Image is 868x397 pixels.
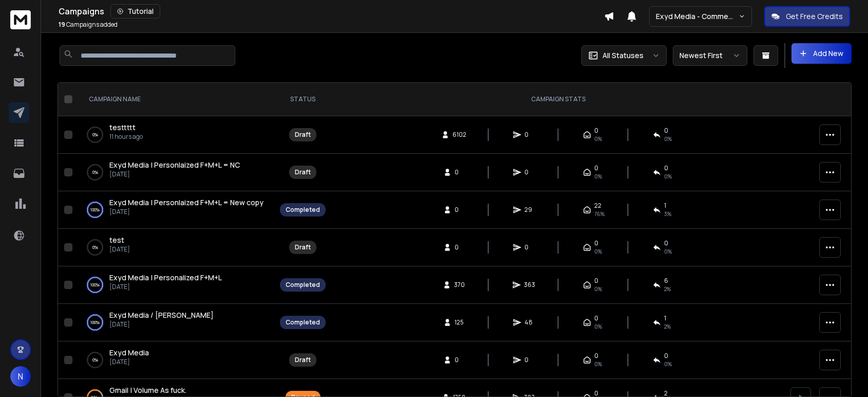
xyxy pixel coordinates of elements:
[77,116,274,154] td: 0%testtttt11 hours ago
[594,247,602,256] span: 0%
[109,385,186,395] a: Gmail | Volume As fuck.
[594,135,602,143] span: 0%
[664,210,671,218] span: 3 %
[77,191,274,229] td: 100%Exyd Media | Personlaized F+M+L = New copy[DATE]
[664,352,668,360] span: 0
[524,356,535,364] span: 0
[594,202,601,210] span: 22
[286,318,320,327] div: Completed
[673,45,747,66] button: Newest First
[59,21,118,29] p: Campaigns added
[90,280,100,290] p: 100 %
[92,167,98,177] p: 0 %
[77,341,274,379] td: 0%Exyd Media[DATE]
[109,133,143,141] p: 11 hours ago
[90,317,100,328] p: 100 %
[109,320,214,329] p: [DATE]
[594,277,598,285] span: 0
[455,168,465,176] span: 0
[594,314,598,322] span: 0
[602,50,644,61] p: All Statuses
[452,131,466,139] span: 6102
[109,310,214,320] a: Exyd Media / [PERSON_NAME]
[59,4,604,19] div: Campaigns
[455,206,465,214] span: 0
[664,164,668,172] span: 0
[286,281,320,289] div: Completed
[109,348,149,357] span: Exyd Media
[295,356,311,364] div: Draft
[109,160,240,170] a: Exyd Media | Personlaized F+M+L = NC
[791,43,852,64] button: Add New
[594,127,598,135] span: 0
[77,83,274,116] th: CAMPAIGN NAME
[77,266,274,304] td: 100%Exyd Media | Personalized F+M+L[DATE]
[109,170,240,178] p: [DATE]
[295,243,311,251] div: Draft
[109,348,149,358] a: Exyd Media
[455,356,465,364] span: 0
[77,229,274,266] td: 0%test[DATE]
[77,154,274,191] td: 0%Exyd Media | Personlaized F+M+L = NC[DATE]
[594,172,602,181] span: 0%
[295,131,311,139] div: Draft
[109,197,263,207] span: Exyd Media | Personlaized F+M+L = New copy
[656,11,739,22] p: Exyd Media - Commercial Cleaning
[664,277,668,285] span: 6
[524,131,535,139] span: 0
[664,322,671,331] span: 2 %
[524,206,535,214] span: 29
[109,245,130,254] p: [DATE]
[109,310,214,320] span: Exyd Media / [PERSON_NAME]
[90,205,100,215] p: 100 %
[92,242,98,252] p: 0 %
[664,202,666,210] span: 1
[664,172,672,181] span: 0%
[109,197,263,208] a: Exyd Media | Personlaized F+M+L = New copy
[455,243,465,251] span: 0
[664,314,666,322] span: 1
[59,20,65,29] span: 19
[524,243,535,251] span: 0
[594,322,602,331] span: 0%
[77,304,274,341] td: 100%Exyd Media / [PERSON_NAME][DATE]
[664,285,671,293] span: 2 %
[664,239,668,247] span: 0
[454,281,465,289] span: 370
[524,318,535,327] span: 48
[594,352,598,360] span: 0
[664,135,672,143] span: 0%
[109,235,124,245] a: test
[332,83,784,116] th: CAMPAIGN STATS
[109,208,263,216] p: [DATE]
[92,355,98,365] p: 0 %
[594,360,602,368] span: 0%
[594,285,602,293] span: 0%
[295,168,311,176] div: Draft
[764,6,850,27] button: Get Free Credits
[109,283,222,291] p: [DATE]
[594,210,605,218] span: 76 %
[109,273,222,283] a: Exyd Media | Personalized F+M+L
[594,239,598,247] span: 0
[664,247,672,256] span: 0%
[10,366,31,387] button: N
[286,206,320,214] div: Completed
[664,127,668,135] span: 0
[92,130,98,140] p: 0 %
[109,122,136,133] a: testtttt
[274,83,332,116] th: STATUS
[594,164,598,172] span: 0
[109,358,149,366] p: [DATE]
[110,4,160,19] button: Tutorial
[455,318,465,327] span: 125
[524,168,535,176] span: 0
[664,360,672,368] span: 0%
